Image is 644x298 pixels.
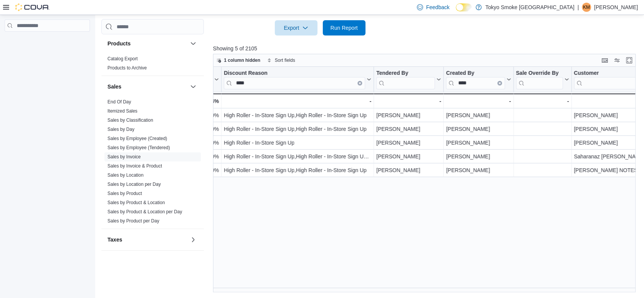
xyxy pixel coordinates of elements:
button: Taxes [189,235,198,244]
button: Display options [612,56,622,65]
div: [PERSON_NAME] [376,166,441,175]
p: Showing 5 of 2105 [213,45,640,52]
div: Khadijah Melville [582,3,591,12]
span: Sales by Product per Day [107,218,159,224]
div: [PERSON_NAME] [376,124,441,134]
h3: Sales [107,83,122,90]
button: Keyboard shortcuts [600,56,609,65]
div: [PERSON_NAME] [446,152,511,161]
div: 15.00% [160,166,219,175]
img: Cova [15,3,50,11]
button: Sales [189,82,198,91]
div: 10.00% [160,111,219,120]
div: - [376,97,441,106]
a: Sales by Product per Day [107,218,159,224]
a: Sales by Product [107,191,142,196]
span: Sales by Product & Location [107,200,165,206]
div: Products [101,54,204,76]
div: [PERSON_NAME] [376,111,441,120]
div: [PERSON_NAME] [446,138,511,147]
div: Created By [446,70,505,89]
a: Sales by Location per Day [107,182,161,187]
a: Sales by Employee (Tendered) [107,145,170,150]
div: High Roller - In-Store Sign Up,High Roller - In-Store Sign Up [224,111,371,120]
div: Tendered By [376,70,435,77]
span: Sales by Product [107,190,142,197]
button: Sort fields [264,56,298,65]
div: High Roller - In-Store Sign Up,High Roller - In-Store Sign Up,High Roller - In-Store Sign Up [224,152,371,161]
button: Clear input [357,81,362,85]
a: Sales by Product & Location per Day [107,209,182,214]
input: Dark Mode [456,3,472,11]
a: Sales by Invoice & Product [107,163,162,169]
button: Export [275,20,317,35]
div: Tendered By [376,70,435,89]
div: [PERSON_NAME] [376,138,441,147]
span: Sales by Classification [107,117,153,123]
span: Sort fields [275,57,295,63]
div: Created By [446,70,505,77]
button: 1 column hidden [213,56,263,65]
span: KM [583,3,590,12]
div: High Roller - In-Store Sign Up [224,138,371,147]
button: Taxes [107,236,187,243]
span: Sales by Product & Location per Day [107,209,182,215]
div: - [516,97,569,106]
button: Enter fullscreen [625,56,634,65]
a: Sales by Invoice [107,154,141,159]
button: Products [189,39,198,48]
a: Sales by Employee (Created) [107,136,167,141]
a: Products to Archive [107,65,147,71]
button: Sales [107,83,187,90]
p: Tokyo Smoke [GEOGRAPHIC_DATA] [485,3,575,12]
a: Sales by Day [107,127,135,132]
span: Catalog Export [107,56,138,62]
div: 10.00% [160,138,219,147]
div: Discount Reason [224,70,365,77]
button: Discount ReasonClear input [224,70,371,89]
div: 10.84% [160,97,219,106]
span: Run Report [330,24,358,32]
div: - [446,97,511,106]
div: Discount Reason [224,70,365,89]
h3: Taxes [107,236,122,243]
span: Itemized Sales [107,108,138,114]
h3: Products [107,40,131,47]
span: End Of Day [107,99,131,105]
div: - [224,97,371,106]
div: 10.00% [160,124,219,134]
span: 1 column hidden [224,57,260,63]
button: Sale Override By [516,70,569,89]
div: [PERSON_NAME] [446,111,511,120]
span: Sales by Location per Day [107,181,161,187]
div: Sale Override By [516,70,562,77]
a: Catalog Export [107,56,138,61]
p: [PERSON_NAME] [594,3,638,12]
a: End Of Day [107,99,131,105]
span: Export [279,20,313,35]
div: Sale Override By [516,70,562,89]
button: Created ByClear input [446,70,511,89]
div: Sales [101,97,204,229]
div: [PERSON_NAME] [376,152,441,161]
nav: Complex example [5,33,90,52]
button: Run Report [323,20,365,35]
div: 10.00% [160,152,219,161]
a: Sales by Classification [107,118,153,123]
span: Feedback [426,3,449,11]
a: Sales by Product & Location [107,200,165,205]
button: Products [107,40,187,47]
button: Tendered By [376,70,441,89]
a: Itemized Sales [107,108,138,114]
div: High Roller - In-Store Sign Up,High Roller - In-Store Sign Up [224,124,371,134]
div: High Roller - In-Store Sign Up,High Roller - In-Store Sign Up [224,166,371,175]
a: Sales by Location [107,172,144,178]
div: [PERSON_NAME] [446,124,511,134]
